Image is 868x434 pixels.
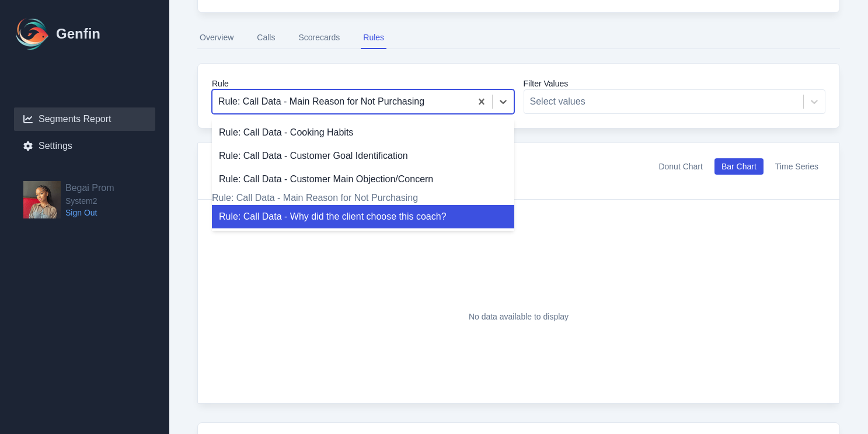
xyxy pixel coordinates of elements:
p: No data available to display [469,311,569,322]
img: Begai Prom [23,181,61,218]
a: Sign Out [65,207,114,218]
div: Rule: Call Data - Customer Main Objection/Concern [212,168,514,191]
button: Overview [197,27,236,49]
button: Time Series [768,158,825,175]
label: Rule [212,78,514,89]
a: Segments Report [14,107,155,131]
div: Rule: Call Data - Why did the client choose this coach? [212,205,514,228]
span: System2 [65,195,114,207]
button: Bar Chart [714,158,764,175]
img: Logo [14,15,51,53]
h1: Genfin [56,25,100,43]
div: Rule: Call Data - Cooking Habits [212,121,514,144]
button: Calls [255,27,277,49]
div: Rule: Call Data - Customer Goal Identification [212,144,514,168]
h2: Begai Prom [65,181,114,195]
button: Donut Chart [651,158,709,175]
button: Scorecards [296,27,342,49]
label: Filter Values [524,78,826,89]
div: Rule: Call Data - Main Reason for Not Purchasing [212,191,514,205]
a: Settings [14,134,155,158]
button: Rules [361,27,386,49]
